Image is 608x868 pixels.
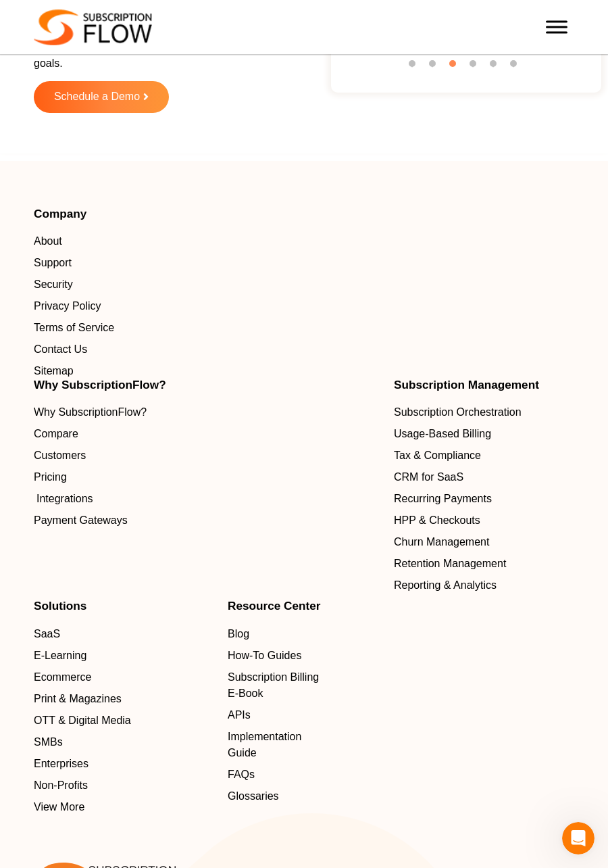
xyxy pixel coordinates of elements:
[449,60,463,74] button: 3 of 6
[228,648,325,664] a: How-To Guides
[34,512,128,529] span: Payment Gateways
[34,756,214,772] a: Enterprises
[34,276,73,293] span: Security
[394,577,574,594] a: Reporting & Analytics
[228,626,249,642] span: Blog
[228,626,325,642] a: Blog
[394,404,522,420] span: Subscription Orchestration
[34,648,214,664] a: E-Learning
[394,448,481,464] span: Tax & Compliance
[394,534,489,550] span: Churn Management
[228,707,251,723] span: APIs
[34,669,91,685] span: Ecommerce
[34,9,152,45] img: Subscriptionflow
[394,491,574,507] a: Recurring Payments
[429,60,442,74] button: 2 of 6
[34,276,380,293] a: Security
[34,799,214,815] a: View More
[228,767,325,783] a: FAQs
[34,469,380,485] a: Pricing
[34,426,78,442] span: Compare
[394,379,574,391] h4: Subscription Management
[228,600,325,612] h4: Resource Center
[34,648,86,664] span: E-Learning
[228,669,325,702] a: Subscription Billing E-Book
[34,626,60,642] span: SaaS
[34,426,380,442] a: Compare
[228,767,255,783] span: FAQs
[34,691,214,707] a: Print & Magazines
[34,341,380,358] a: Contact Us
[394,469,574,485] a: CRM for SaaS
[394,556,574,572] a: Retention Management
[470,60,483,74] button: 4 of 6
[228,788,325,804] a: Glossaries
[34,600,214,612] h4: Solutions
[394,512,574,529] a: HPP & Checkouts
[34,799,84,815] span: View More
[34,208,380,220] h4: Company
[34,448,86,464] span: Customers
[34,320,380,336] a: Terms of Service
[490,60,503,74] button: 5 of 6
[34,363,74,379] span: Sitemap
[34,341,87,358] span: Contact Us
[34,233,380,249] a: About
[34,669,214,685] a: Ecommerce
[394,448,574,464] a: Tax & Compliance
[562,822,594,854] iframe: Intercom live chat
[228,707,325,723] a: APIs
[228,788,279,804] span: Glossaries
[34,734,63,750] span: SMBs
[34,512,380,529] a: Payment Gateways
[546,20,567,33] button: Toggle Menu
[34,255,380,271] a: Support
[394,404,574,420] a: Subscription Orchestration
[34,491,380,507] a: Integrations
[34,626,214,642] a: SaaS
[34,756,88,772] span: Enterprises
[34,691,122,707] span: Print & Magazines
[228,729,325,761] a: Implementation Guide
[394,556,506,572] span: Retention Management
[34,255,72,271] span: Support
[394,491,492,507] span: Recurring Payments
[34,777,88,794] span: Non-Profits
[54,91,140,103] span: Schedule a Demo
[228,648,301,664] span: How-To Guides
[409,60,422,74] button: 1 of 6
[34,298,101,314] span: Privacy Policy
[34,81,169,113] a: Schedule a Demo
[394,512,480,529] span: HPP & Checkouts
[34,713,131,729] span: OTT & Digital Media
[394,577,497,594] span: Reporting & Analytics
[34,404,147,420] span: Why SubscriptionFlow?
[394,426,574,442] a: Usage-Based Billing
[34,777,214,794] a: Non-Profits
[34,713,214,729] a: OTT & Digital Media
[34,379,380,391] h4: Why SubscriptionFlow?
[34,404,380,420] a: Why SubscriptionFlow?
[510,60,524,74] button: 6 of 6
[34,469,67,485] span: Pricing
[34,448,380,464] a: Customers
[34,320,114,336] span: Terms of Service
[394,426,491,442] span: Usage-Based Billing
[34,298,380,314] a: Privacy Policy
[36,491,93,507] span: Integrations
[34,363,380,379] a: Sitemap
[34,233,62,249] span: About
[394,534,574,550] a: Churn Management
[34,734,214,750] a: SMBs
[394,469,463,485] span: CRM for SaaS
